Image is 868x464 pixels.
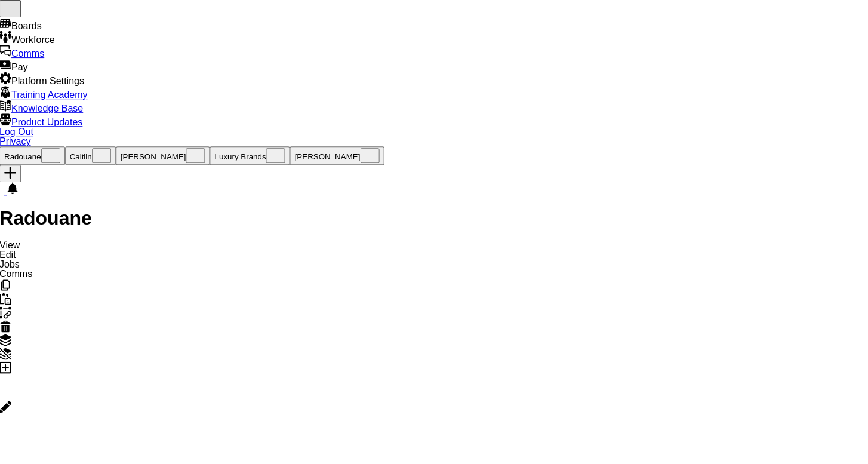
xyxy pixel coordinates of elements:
[290,146,384,165] button: [PERSON_NAME]
[210,146,290,165] button: Luxury Brands
[66,146,116,165] button: Caitlin
[808,407,868,464] iframe: Chat Widget
[116,146,211,165] button: [PERSON_NAME]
